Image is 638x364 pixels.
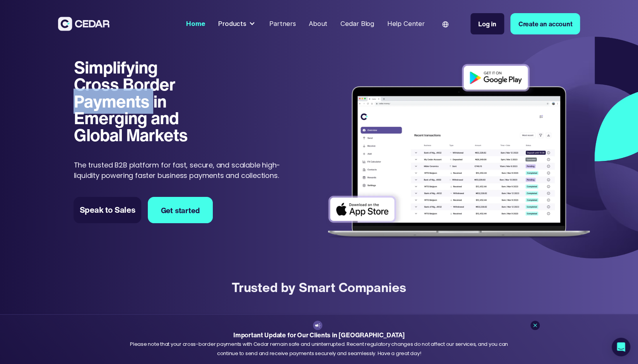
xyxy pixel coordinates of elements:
[266,15,299,32] a: Partners
[337,15,377,32] a: Cedar Blog
[612,338,630,356] div: Open Intercom Messenger
[74,59,203,144] h1: Simplifying Cross Border Payments in Emerging and Global Markets
[470,13,504,34] a: Log in
[510,13,580,34] a: Create an account
[74,197,141,223] a: Speak to Sales
[340,19,374,29] div: Cedar Blog
[442,21,448,27] img: world icon
[384,15,428,32] a: Help Center
[269,19,296,29] div: Partners
[215,15,260,32] div: Products
[478,19,496,29] div: Log in
[306,15,331,32] a: About
[186,19,205,29] div: Home
[183,15,209,32] a: Home
[74,160,289,181] p: The trusted B2B platform for fast, secure, and scalable high-liquidity powering faster business p...
[322,59,596,245] img: Dashboard of transactions
[218,19,246,29] div: Products
[387,19,425,29] div: Help Center
[309,19,327,29] div: About
[148,197,213,223] a: Get started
